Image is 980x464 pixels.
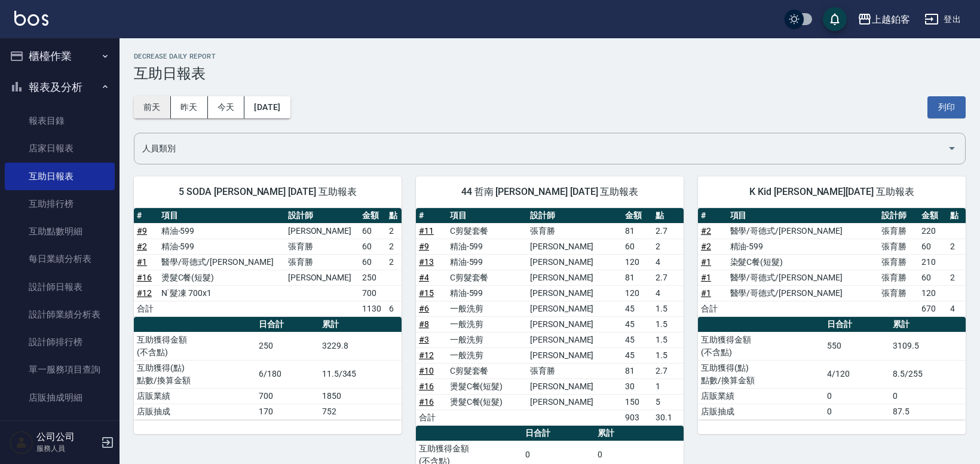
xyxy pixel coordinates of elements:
td: 2 [386,239,402,254]
td: 一般洗剪 [447,301,527,316]
td: 2 [947,239,966,254]
td: 30 [622,378,653,394]
td: 精油-599 [447,239,527,254]
a: 店販抽成明細 [5,384,115,411]
img: Logo [14,11,48,26]
td: [PERSON_NAME] [527,332,622,347]
th: 項目 [158,208,285,224]
td: 醫學/哥德式/[PERSON_NAME] [727,223,879,239]
td: 2.7 [653,223,684,239]
a: #2 [137,242,147,251]
td: [PERSON_NAME] [527,285,622,301]
td: 燙髮C餐(短髮) [447,378,527,394]
a: #6 [419,304,429,313]
th: 累計 [319,317,402,332]
input: 人員名稱 [139,138,942,159]
td: 4 [653,254,684,270]
button: save [823,7,847,31]
th: 日合計 [824,317,890,332]
div: 上越鉑客 [872,12,910,27]
a: #1 [701,288,711,298]
td: 700 [359,285,386,301]
td: 6 [386,301,402,316]
td: C剪髮套餐 [447,223,527,239]
a: #9 [137,226,147,236]
td: 210 [918,254,948,270]
td: 700 [256,388,319,404]
img: Person [10,431,33,454]
td: 互助獲得金額 (不含點) [698,332,824,360]
a: #12 [137,288,152,298]
td: 45 [622,347,653,363]
button: 報表及分析 [5,72,115,103]
td: [PERSON_NAME] [285,270,360,285]
a: #1 [701,273,711,282]
p: 服務人員 [36,443,97,454]
th: # [134,208,158,224]
td: 互助獲得(點) 點數/換算金額 [698,360,824,388]
td: 45 [622,301,653,316]
td: 550 [824,332,890,360]
a: 店家日報表 [5,135,115,162]
td: 2 [386,254,402,270]
td: 45 [622,316,653,332]
td: [PERSON_NAME] [527,301,622,316]
a: 設計師業績分析表 [5,301,115,328]
a: 設計師排行榜 [5,328,115,356]
td: 1.5 [653,347,684,363]
td: 店販業績 [698,388,824,404]
td: 精油-599 [158,239,285,254]
td: 燙髮C餐(短髮) [447,394,527,410]
th: 金額 [918,208,948,224]
td: 87.5 [890,404,966,419]
td: 燙髮C餐(短髮) [158,270,285,285]
td: 81 [622,363,653,378]
span: 5 SODA [PERSON_NAME] [DATE] 互助報表 [148,186,387,198]
td: 4 [653,285,684,301]
td: 150 [622,394,653,410]
a: 互助點數明細 [5,218,115,245]
td: 一般洗剪 [447,332,527,347]
td: 60 [622,239,653,254]
td: 60 [918,270,948,285]
td: 903 [622,410,653,425]
th: 日合計 [522,426,595,441]
td: 1.5 [653,332,684,347]
td: [PERSON_NAME] [527,316,622,332]
td: 0 [824,404,890,419]
td: 互助獲得金額 (不含點) [134,332,256,360]
a: 互助排行榜 [5,190,115,218]
td: C剪髮套餐 [447,363,527,378]
a: 每日業績分析表 [5,245,115,273]
button: 今天 [208,96,245,118]
td: [PERSON_NAME] [527,239,622,254]
a: #3 [419,335,429,344]
a: 報表目錄 [5,107,115,135]
td: 250 [256,332,319,360]
td: 精油-599 [727,239,879,254]
td: [PERSON_NAME] [527,254,622,270]
td: 2 [653,239,684,254]
a: #1 [701,257,711,267]
button: Open [942,139,961,158]
td: 120 [622,254,653,270]
a: #1 [137,257,147,267]
button: [DATE] [244,96,290,118]
td: 1850 [319,388,402,404]
button: 昨天 [171,96,208,118]
th: # [416,208,447,224]
th: 金額 [622,208,653,224]
button: 上越鉑客 [853,7,915,32]
td: 張育勝 [878,223,918,239]
td: 張育勝 [878,285,918,301]
th: 點 [947,208,966,224]
td: 0 [824,388,890,404]
th: 累計 [595,426,684,441]
td: 醫學/哥德式/[PERSON_NAME] [727,270,879,285]
a: #10 [419,366,434,376]
td: [PERSON_NAME] [285,223,360,239]
td: 精油-599 [447,254,527,270]
td: 張育勝 [527,223,622,239]
button: 列印 [927,96,966,118]
th: 點 [386,208,402,224]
